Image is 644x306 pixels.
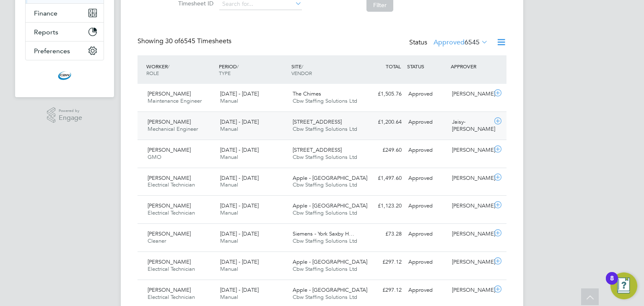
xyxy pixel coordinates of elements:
div: Status [409,37,490,49]
span: The Chimes [293,90,321,97]
div: Showing [138,37,233,46]
div: Jaisy-[PERSON_NAME] [449,115,492,136]
div: £1,505.76 [361,87,405,101]
span: Maintenance Engineer [148,97,202,104]
span: Manual [220,181,238,188]
span: Electrical Technician [148,293,195,301]
span: Apple - [GEOGRAPHIC_DATA] [293,174,367,182]
span: [STREET_ADDRESS] [293,118,342,125]
div: £1,497.60 [361,171,405,185]
span: [DATE] - [DATE] [220,202,259,209]
span: [PERSON_NAME] [148,174,191,182]
span: [DATE] - [DATE] [220,118,259,125]
span: Manual [220,237,238,244]
div: [PERSON_NAME] [449,143,492,157]
span: [DATE] - [DATE] [220,230,259,237]
div: STATUS [405,59,449,74]
span: Manual [220,293,238,301]
div: £297.12 [361,255,405,269]
span: Apple - [GEOGRAPHIC_DATA] [293,286,367,293]
span: Finance [34,9,57,17]
span: Cbw Staffing Solutions Ltd [293,265,357,272]
span: TOTAL [386,63,401,70]
div: [PERSON_NAME] [449,283,492,297]
span: Siemens - York Saxby H… [293,230,354,237]
span: [DATE] - [DATE] [220,90,259,97]
span: Manual [220,97,238,104]
span: [DATE] - [DATE] [220,258,259,265]
span: [DATE] - [DATE] [220,146,259,153]
a: Go to home page [25,69,104,82]
span: / [237,63,239,70]
span: [DATE] - [DATE] [220,286,259,293]
div: PERIOD [217,59,289,80]
span: [PERSON_NAME] [148,286,191,293]
span: Manual [220,125,238,132]
span: Cbw Staffing Solutions Ltd [293,293,357,301]
span: [STREET_ADDRESS] [293,146,342,153]
div: Approved [405,115,449,129]
div: Approved [405,255,449,269]
span: Electrical Technician [148,181,195,188]
div: £249.60 [361,143,405,157]
span: Cbw Staffing Solutions Ltd [293,97,357,104]
div: £1,123.20 [361,199,405,213]
span: 6545 Timesheets [165,37,231,45]
button: Reports [26,23,104,41]
span: Manual [220,209,238,216]
span: TYPE [219,70,231,76]
div: APPROVER [449,59,492,74]
span: [DATE] - [DATE] [220,174,259,182]
button: Open Resource Center, 8 new notifications [610,272,637,299]
span: [PERSON_NAME] [148,202,191,209]
div: [PERSON_NAME] [449,199,492,213]
img: cbwstaffingsolutions-logo-retina.png [58,69,71,82]
span: Powered by [59,107,82,114]
span: [PERSON_NAME] [148,258,191,265]
span: VENDOR [291,70,312,76]
div: Approved [405,143,449,157]
span: Electrical Technician [148,265,195,272]
span: Manual [220,153,238,161]
div: [PERSON_NAME] [449,227,492,241]
span: Cbw Staffing Solutions Ltd [293,181,357,188]
span: Electrical Technician [148,209,195,216]
span: Apple - [GEOGRAPHIC_DATA] [293,202,367,209]
span: Mechanical Engineer [148,125,198,132]
div: £1,200.64 [361,115,405,129]
div: SITE [289,59,362,80]
span: Cbw Staffing Solutions Ltd [293,153,357,161]
span: / [168,63,169,70]
div: [PERSON_NAME] [449,255,492,269]
span: / [301,63,303,70]
div: Approved [405,171,449,185]
span: Apple - [GEOGRAPHIC_DATA] [293,258,367,265]
div: [PERSON_NAME] [449,87,492,101]
span: Cleaner [148,237,166,244]
span: GMO [148,153,161,161]
a: Powered byEngage [47,107,83,123]
span: Reports [34,28,58,36]
label: Approved [434,38,488,47]
div: £73.28 [361,227,405,241]
div: Approved [405,283,449,297]
span: [PERSON_NAME] [148,90,191,97]
span: Preferences [34,47,70,55]
span: 30 of [165,37,180,45]
div: Approved [405,199,449,213]
div: Approved [405,227,449,241]
span: [PERSON_NAME] [148,118,191,125]
span: Cbw Staffing Solutions Ltd [293,237,357,244]
div: WORKER [144,59,217,80]
span: Manual [220,265,238,272]
span: Cbw Staffing Solutions Ltd [293,209,357,216]
div: 8 [610,278,614,289]
span: ROLE [146,70,159,76]
span: [PERSON_NAME] [148,230,191,237]
span: Cbw Staffing Solutions Ltd [293,125,357,132]
span: Engage [59,114,82,122]
div: Approved [405,87,449,101]
button: Finance [26,4,104,22]
span: 6545 [465,38,480,47]
span: [PERSON_NAME] [148,146,191,153]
